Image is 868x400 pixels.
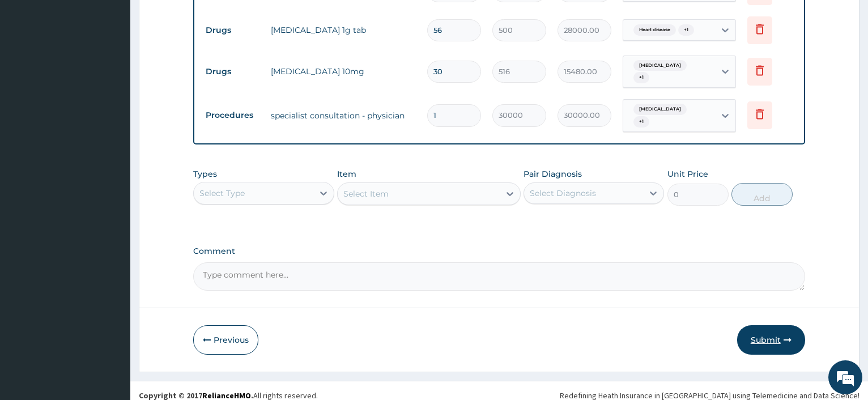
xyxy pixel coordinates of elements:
[633,104,687,115] span: [MEDICAL_DATA]
[633,116,649,127] span: + 1
[337,168,356,180] label: Item
[633,24,676,36] span: Heart disease
[66,125,156,239] span: We're online!
[200,20,265,41] td: Drugs
[667,168,708,180] label: Unit Price
[633,72,649,83] span: + 1
[193,246,805,256] label: Comment
[193,169,217,179] label: Types
[530,188,596,199] div: Select Diagnosis
[186,6,213,33] div: Minimize live chat window
[265,19,422,41] td: [MEDICAL_DATA] 1g tab
[200,105,265,126] td: Procedures
[265,60,422,83] td: [MEDICAL_DATA] 10mg
[21,57,46,85] img: d_794563401_company_1708531726252_794563401
[265,104,422,127] td: specialist consultation - physician
[193,325,258,355] button: Previous
[59,63,190,78] div: Chat with us now
[731,183,793,206] button: Add
[200,61,265,82] td: Drugs
[737,325,805,355] button: Submit
[199,188,245,199] div: Select Type
[524,168,582,180] label: Pair Diagnosis
[678,24,694,36] span: + 1
[6,274,216,313] textarea: Type your message and hit 'Enter'
[633,60,687,71] span: [MEDICAL_DATA]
